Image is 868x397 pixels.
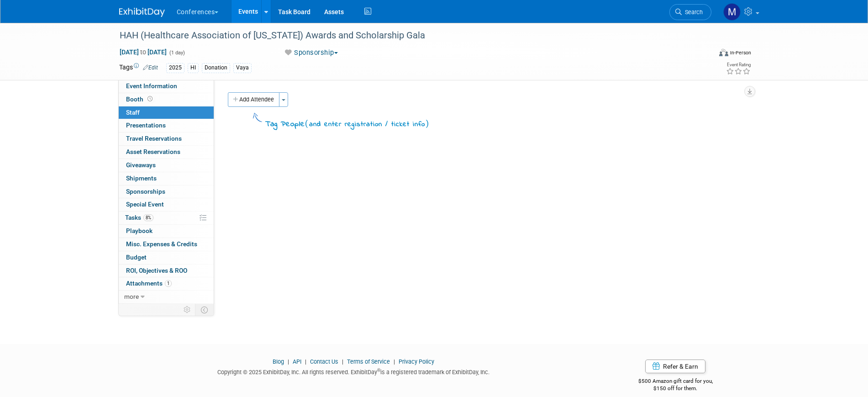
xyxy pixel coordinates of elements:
span: Attachments [126,280,172,287]
a: Search [669,4,711,20]
img: ExhibitDay [119,8,165,17]
span: | [340,358,346,365]
a: ROI, Objectives & ROO [119,265,214,277]
span: ROI, Objectives & ROO [126,267,187,274]
a: Refer & Earn [645,360,705,373]
a: Attachments1 [119,277,214,290]
span: [DATE] [DATE] [119,48,167,56]
span: Tasks [125,214,153,221]
span: 8% [143,214,153,221]
div: HAH (Healthcare Association of [US_STATE]) Awards and Scholarship Gala [116,27,698,44]
a: Giveaways [119,159,214,172]
span: and enter registration / ticket info [309,119,425,129]
span: Shipments [126,175,157,182]
div: $150 off for them. [602,385,749,392]
span: Budget [126,254,147,261]
a: more [119,291,214,303]
span: ( [305,119,309,128]
div: Donation [202,63,230,73]
a: Blog [273,358,284,365]
a: Special Event [119,198,214,211]
a: Sponsorships [119,185,214,198]
a: API [293,358,301,365]
a: Terms of Service [347,358,390,365]
span: | [391,358,397,365]
span: Special Event [126,201,164,208]
div: $500 Amazon gift card for you, [602,371,749,392]
span: | [285,358,291,365]
div: HI [188,63,199,73]
a: Misc. Expenses & Credits [119,238,214,251]
button: Sponsorship [280,48,342,58]
span: Staff [126,109,140,116]
span: 1 [165,280,172,287]
span: Booth not reserved yet [146,95,154,102]
a: Tasks8% [119,212,214,224]
td: Toggle Event Tabs [195,304,214,316]
td: Personalize Event Tab Strip [179,304,195,316]
a: Presentations [119,119,214,132]
span: (1 day) [168,50,185,56]
button: Add Attendee [228,92,279,107]
a: Staff [119,106,214,119]
div: In-Person [730,49,751,56]
img: Format-Inperson.png [719,49,728,56]
img: Marygrace LeGros [723,3,741,21]
a: Event Information [119,80,214,93]
a: Budget [119,251,214,264]
a: Edit [143,64,158,71]
span: Asset Reservations [126,148,180,155]
a: Contact Us [310,358,338,365]
span: Giveaways [126,161,156,169]
a: Shipments [119,172,214,185]
div: Tag People [265,118,429,130]
span: Misc. Expenses & Credits [126,240,197,248]
a: Privacy Policy [399,358,434,365]
sup: ® [377,368,380,373]
a: Asset Reservations [119,146,214,159]
span: Search [682,9,703,16]
span: Playbook [126,227,153,234]
span: Event Information [126,82,177,90]
div: Vaya [233,63,252,73]
a: Booth [119,93,214,106]
span: more [124,293,139,300]
div: Event Format [658,48,752,61]
span: Presentations [126,122,166,129]
a: Travel Reservations [119,132,214,145]
span: Booth [126,95,154,103]
span: ) [425,119,429,128]
div: 2025 [166,63,184,73]
td: Tags [119,63,158,73]
a: Playbook [119,225,214,238]
div: Copyright © 2025 ExhibitDay, Inc. All rights reserved. ExhibitDay is a registered trademark of Ex... [119,366,589,376]
span: to [139,48,147,56]
div: Event Rating [726,63,751,67]
span: Travel Reservations [126,135,182,142]
span: Sponsorships [126,188,165,195]
span: | [303,358,309,365]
